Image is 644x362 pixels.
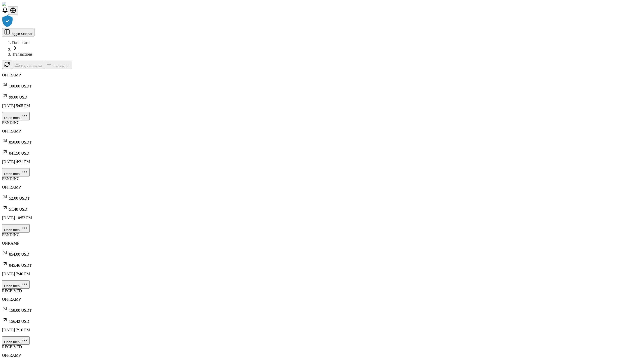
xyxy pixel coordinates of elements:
p: OFFRAMP [2,73,642,77]
button: Open menu [2,336,30,345]
p: [DATE] 7:40 PM [2,272,642,276]
nav: breadcrumb [2,40,642,57]
div: RECEIVED [2,289,642,293]
span: Open menu [4,116,22,120]
div: PENDING [2,120,642,125]
p: 850.00 USDT [2,138,642,145]
span: Open menu [4,228,22,232]
div: PENDING [2,176,642,181]
p: 100.00 USDT [2,81,642,88]
span: Open menu [4,284,22,288]
button: Open menu [2,112,30,120]
p: [DATE] 4:21 PM [2,160,642,164]
button: Open menu [2,168,30,176]
button: Transaction [44,61,72,69]
p: 51.48 USD [2,205,642,212]
p: OFFRAMP [2,353,642,358]
p: 99.00 USD [2,93,642,100]
button: Toggle Sidebar [2,28,34,36]
p: 156.42 USD [2,317,642,324]
p: OFFRAMP [2,185,642,190]
p: OFFRAMP [2,129,642,133]
span: Open menu [4,172,22,176]
div: RECEIVED [2,345,642,349]
button: Open menu [2,280,30,289]
p: 845.46 USDT [2,261,642,268]
p: 158.00 USDT [2,306,642,313]
span: Deposit wallet [21,64,42,68]
div: PENDING [2,233,642,237]
p: [DATE] 10:52 PM [2,216,642,220]
img: ShieldPay Logo [2,2,32,7]
a: Transactions [12,52,32,56]
p: ONRAMP [2,241,642,246]
p: 52.00 USDT [2,194,642,201]
a: Dashboard [12,40,29,45]
span: Open menu [4,340,22,344]
p: [DATE] 7:10 PM [2,328,642,332]
button: Deposit wallet [12,61,44,69]
p: 841.50 USD [2,149,642,156]
button: Open menu [2,224,30,233]
span: Transaction [53,64,70,68]
p: 854.00 USD [2,250,642,257]
p: [DATE] 5:05 PM [2,104,642,108]
span: Toggle Sidebar [10,32,32,36]
p: OFFRAMP [2,297,642,302]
